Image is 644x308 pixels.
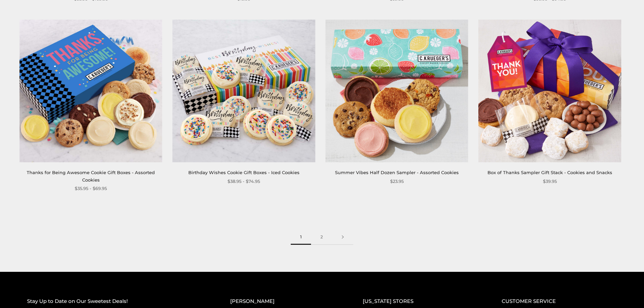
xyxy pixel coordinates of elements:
[478,20,621,162] img: Box of Thanks Sampler Gift Stack - Cookies and Snacks
[363,297,475,306] h2: [US_STATE] STORES
[75,185,107,192] span: $35.95 - $69.95
[228,178,260,185] span: $38.95 - $74.95
[487,170,612,175] a: Box of Thanks Sampler Gift Stack - Cookies and Snacks
[188,170,300,175] a: Birthday Wishes Cookie Gift Boxes - Iced Cookies
[311,230,332,245] a: 2
[335,170,459,175] a: Summer Vibes Half Dozen Sampler - Assorted Cookies
[230,297,336,306] h2: [PERSON_NAME]
[27,297,203,306] h2: Stay Up to Date on Our Sweetest Deals!
[543,178,557,185] span: $39.95
[20,20,162,162] img: Thanks for Being Awesome Cookie Gift Boxes - Assorted Cookies
[332,230,353,245] a: Next page
[172,20,315,162] img: Birthday Wishes Cookie Gift Boxes - Iced Cookies
[27,170,155,182] a: Thanks for Being Awesome Cookie Gift Boxes - Assorted Cookies
[502,297,617,306] h2: CUSTOMER SERVICE
[390,178,404,185] span: $23.95
[291,230,311,245] span: 1
[326,20,468,162] img: Summer Vibes Half Dozen Sampler - Assorted Cookies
